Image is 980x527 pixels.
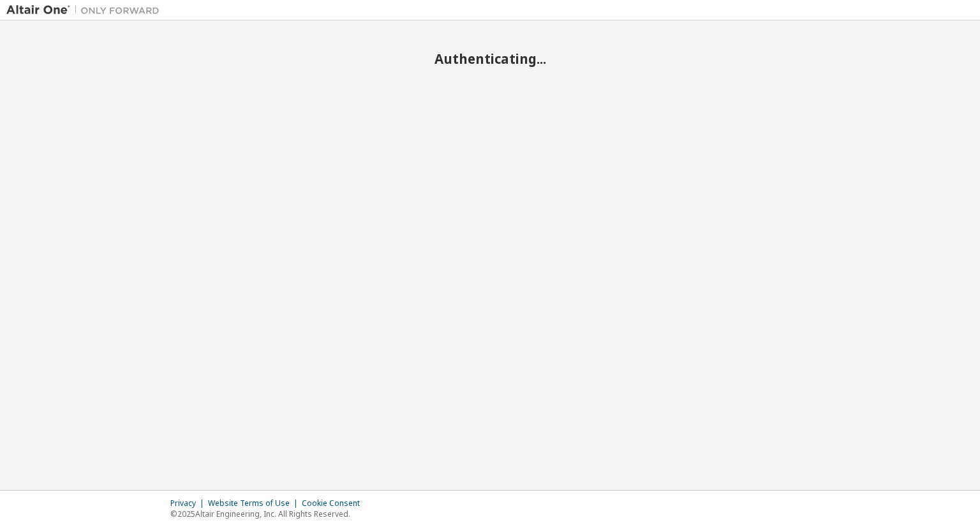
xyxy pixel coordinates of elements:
[170,508,367,519] p: © 2025 Altair Engineering, Inc. All Rights Reserved.
[6,4,166,17] img: Altair One
[302,498,367,508] div: Cookie Consent
[6,50,974,67] h2: Authenticating...
[208,498,302,508] div: Website Terms of Use
[170,498,208,508] div: Privacy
